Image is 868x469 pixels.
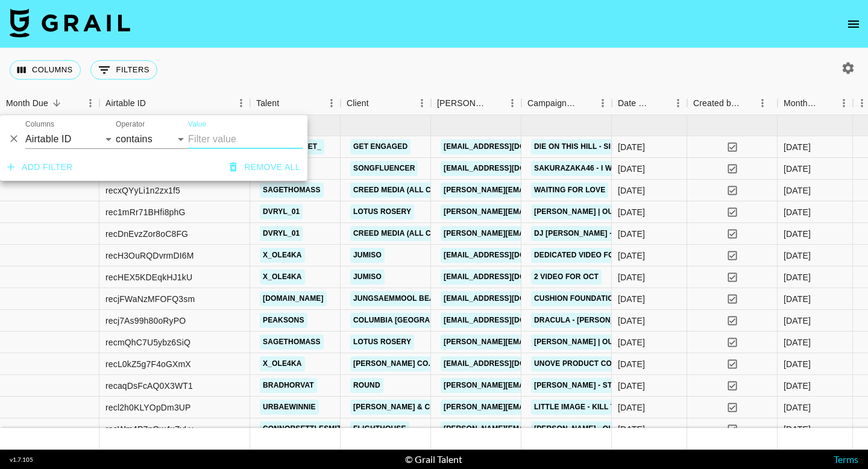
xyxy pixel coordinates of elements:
button: Menu [753,94,772,112]
a: x_ole4ka [260,269,305,285]
div: 3/10/2025 [618,228,645,240]
a: JUNGSAEMMOOL Beauty Co., Ltd. [350,291,488,306]
a: Creed Media (All Campaigns) [350,226,476,241]
a: [EMAIL_ADDRESS][DOMAIN_NAME] [441,269,576,285]
a: Waiting for Love [531,183,608,198]
div: Oct '25 [784,206,811,218]
div: recjFWaNzMFOFQ3sm [105,293,195,305]
a: [EMAIL_ADDRESS][DOMAIN_NAME] [441,139,576,154]
a: [PERSON_NAME] - Stay [531,378,624,393]
div: recDnEvzZor8oC8FG [105,228,188,240]
div: Oct '25 [784,141,811,153]
div: recaqDsFcAQ0X3WT1 [105,380,193,392]
div: Oct '25 [784,163,811,175]
div: [PERSON_NAME] [437,92,486,115]
div: Oct '25 [784,250,811,262]
a: Songfluencer [350,161,418,176]
a: [PERSON_NAME] | Out of Body [531,335,656,350]
a: [EMAIL_ADDRESS][DOMAIN_NAME] [441,161,576,176]
div: 3/10/2025 [618,206,645,218]
div: Oct '25 [784,380,811,392]
a: JUMISO [350,248,385,263]
a: [PERSON_NAME][EMAIL_ADDRESS][PERSON_NAME][DOMAIN_NAME] [441,400,699,415]
a: JUMISO [350,269,385,285]
div: recmQhC7U5ybz6SiQ [105,336,190,348]
div: Booker [431,92,521,115]
a: urbaewinnie [260,400,319,415]
button: Delete [5,130,23,148]
a: Dracula - [PERSON_NAME] [531,313,642,328]
button: Menu [81,94,99,112]
button: Sort [818,95,835,112]
button: Menu [594,94,612,112]
div: recWm4P7nQw4xZyLv [105,423,193,435]
div: Oct '25 [784,271,811,283]
a: [PERSON_NAME] & Co LLC [350,400,455,415]
a: Flighthouse [350,421,409,436]
div: 8/10/2025 [618,315,645,327]
div: Oct '25 [784,358,811,370]
div: recH3OuRQDvrmDI6M [105,250,193,262]
a: [PERSON_NAME][EMAIL_ADDRESS][DOMAIN_NAME] [441,226,637,241]
a: sagethomass [260,183,324,198]
a: Creed Media (All Campaigns) [350,183,476,198]
a: UNOVE Product Collaboration for Oct [531,356,703,371]
div: © Grail Talent [405,453,462,465]
button: Sort [48,95,65,112]
a: 2 video for OCT [531,269,602,285]
button: Menu [835,94,853,112]
a: [PERSON_NAME] Co., Ltd [350,356,451,371]
div: Client [341,92,431,115]
label: Columns [25,119,54,130]
a: [PERSON_NAME] - Out of Body [531,421,657,436]
div: Campaign (Type) [521,92,612,115]
div: Created by Grail Team [687,92,778,115]
a: DJ [PERSON_NAME] - Mussulo [531,226,654,241]
div: recxQYyLi1n2zx1f5 [105,184,180,197]
div: recl2h0KLYOpDm3UP [105,401,191,414]
a: [EMAIL_ADDRESS][DOMAIN_NAME] [441,248,576,263]
a: Round [350,378,383,393]
button: open drawer [841,12,866,36]
div: Oct '25 [784,315,811,327]
a: [EMAIL_ADDRESS][DOMAIN_NAME] [441,291,576,306]
button: Sort [577,95,594,112]
a: Dedicated video for OCT [531,248,640,263]
a: [PERSON_NAME][EMAIL_ADDRESS][DOMAIN_NAME] [441,204,637,219]
button: Sort [279,95,296,112]
label: Operator [116,119,145,130]
div: Oct '25 [784,228,811,240]
a: Sakurazaka46 - I want [DATE] to come - Naeleck Remix [531,161,761,176]
a: little image - Kill The Ghost [531,400,656,415]
div: Month Due [784,92,818,115]
div: Client [347,92,369,115]
a: connorsettlesmith [260,421,350,436]
div: 4/10/2025 [618,163,645,175]
a: [EMAIL_ADDRESS][DOMAIN_NAME] [441,356,576,371]
div: Campaign (Type) [527,92,577,115]
div: 3/10/2025 [618,184,645,197]
div: recj7As99h80oRyPO [105,315,186,327]
div: Created by Grail Team [693,92,740,115]
a: Columbia [GEOGRAPHIC_DATA] [350,313,477,328]
div: 2/10/2025 [618,271,645,283]
div: Oct '25 [784,184,811,197]
div: Month Due [778,92,853,115]
button: Menu [413,94,431,112]
div: rec1mRr71BHfi8phG [105,206,186,218]
div: Talent [256,92,279,115]
a: [PERSON_NAME] | Out of Body [531,204,656,219]
a: bradhorvat [260,378,317,393]
a: sagethomass [260,335,324,350]
div: recL0kZ5g7F4oGXmX [105,358,191,370]
a: x_ole4ka [260,356,305,371]
div: recHEX5KDEqkHJ1kU [105,271,192,283]
button: Menu [669,94,687,112]
button: Menu [503,94,521,112]
button: Sort [146,95,163,112]
a: x_ole4ka [260,248,305,263]
button: Select columns [10,60,81,80]
img: Grail Talent [10,8,130,37]
div: Airtable ID [105,92,146,115]
a: dvryl_01 [260,226,303,241]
